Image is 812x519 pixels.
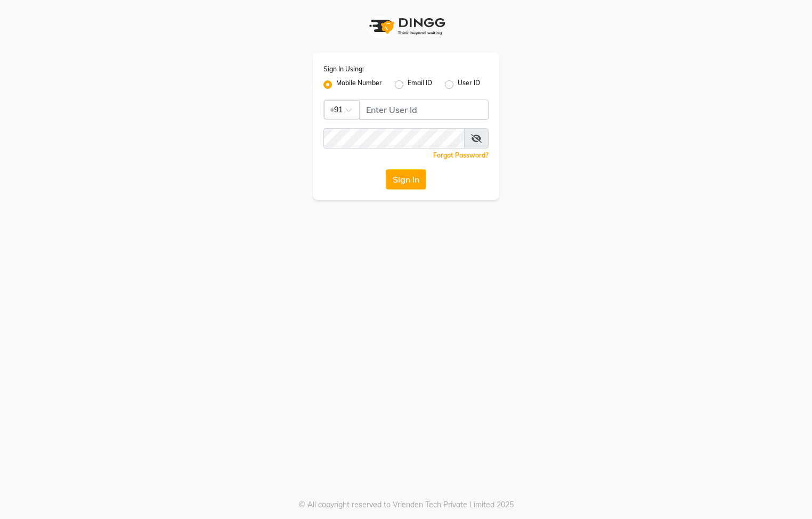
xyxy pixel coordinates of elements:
a: Forgot Password? [433,151,489,159]
label: Sign In Using: [323,64,364,74]
button: Sign In [386,169,426,190]
input: Username [359,100,489,120]
img: logo1.svg [363,11,449,42]
label: User ID [458,78,480,91]
input: Username [323,128,465,149]
label: Mobile Number [336,78,382,91]
label: Email ID [408,78,432,91]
